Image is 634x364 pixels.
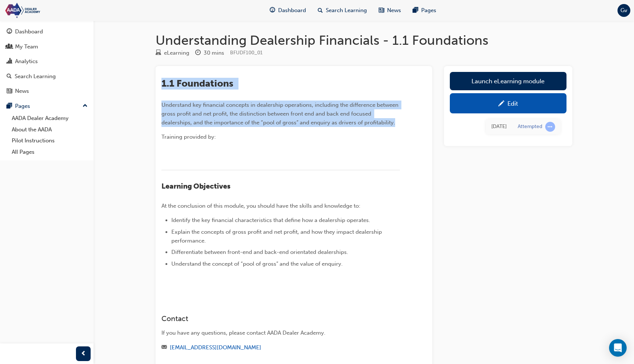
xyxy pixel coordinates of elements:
button: Pages [3,99,91,113]
div: Dashboard [15,28,43,36]
span: Differentiate between front-end and back-end orientated dealerships. [171,249,348,255]
a: Edit [450,93,566,113]
span: Identify the key financial characteristics that define how a dealership operates. [171,217,370,223]
span: Understand the concept of “pool of gross” and the value of enquiry. [171,261,343,267]
span: news-icon [379,6,384,15]
span: Pages [421,6,436,15]
a: My Team [3,40,91,54]
div: Attempted [518,123,542,130]
span: email-icon [161,345,167,351]
button: DashboardMy TeamAnalyticsSearch LearningNews [3,23,91,99]
button: Gv [617,4,630,17]
a: guage-iconDashboard [264,3,312,18]
span: learningRecordVerb_ATTEMPT-icon [545,122,555,132]
div: News [15,87,29,95]
span: Explain the concepts of gross profit and net profit, and how they impact dealership performance. [171,229,383,244]
a: Search Learning [3,70,91,83]
a: About the AADA [9,124,91,135]
span: pencil-icon [498,101,504,108]
span: Understand key financial concepts in dealership operations, including the difference between gros... [161,102,400,126]
div: If you have any questions, please contact AADA Dealer Academy. [161,329,400,337]
img: Trak [4,2,88,19]
a: [EMAIL_ADDRESS][DOMAIN_NAME] [170,344,261,351]
span: clock-icon [195,50,201,57]
span: people-icon [7,44,12,50]
div: 30 mins [204,49,224,57]
div: Wed Aug 06 2025 10:36:07 GMT+1000 (Australian Eastern Standard Time) [491,123,507,131]
div: Search Learning [15,72,56,81]
span: Training provided by: [161,134,216,140]
div: Pages [15,102,30,110]
span: guage-icon [7,29,12,35]
a: All Pages [9,146,91,158]
span: pages-icon [413,6,418,15]
span: chart-icon [7,58,12,65]
a: Analytics [3,55,91,68]
span: Learning resource code [230,50,263,56]
a: Dashboard [3,25,91,39]
span: Dashboard [278,6,306,15]
div: Email [161,343,400,352]
span: At the conclusion of this module, you should have the skills and knowledge to: [161,203,360,209]
span: prev-icon [81,349,86,358]
span: up-icon [83,101,88,111]
a: pages-iconPages [407,3,442,18]
span: search-icon [7,73,12,80]
div: Duration [195,48,224,58]
div: Analytics [15,57,38,66]
div: Open Intercom Messenger [609,339,627,357]
span: search-icon [318,6,323,15]
span: News [387,6,401,15]
a: search-iconSearch Learning [312,3,373,18]
span: learningResourceType_ELEARNING-icon [156,50,161,57]
h3: Contact [161,314,400,323]
span: Gv [620,6,627,15]
a: news-iconNews [373,3,407,18]
span: pages-icon [7,103,12,110]
h1: Understanding Dealership Financials - 1.1 Foundations [156,32,572,48]
span: guage-icon [270,6,275,15]
a: News [3,84,91,98]
a: Launch eLearning module [450,72,566,90]
span: Learning Objectives [161,182,230,190]
div: My Team [15,43,38,51]
div: Edit [507,100,518,107]
span: Search Learning [326,6,367,15]
a: Pilot Instructions [9,135,91,146]
div: eLearning [164,49,189,57]
div: Type [156,48,189,58]
a: AADA Dealer Academy [9,113,91,124]
span: 1.1 Foundations [161,78,233,89]
span: news-icon [7,88,12,95]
